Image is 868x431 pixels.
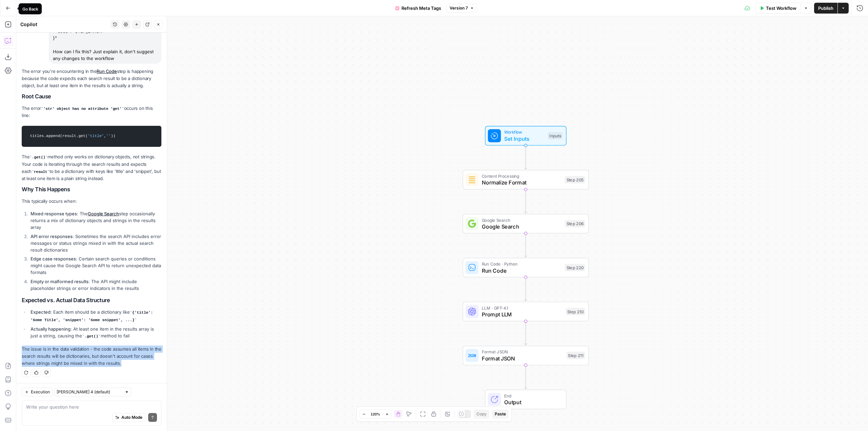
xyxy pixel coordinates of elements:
[565,220,585,228] div: Step 206
[29,326,161,340] li: : At least one item in the results array is just a string, causing the method to fail
[450,5,468,11] span: Version 7
[31,279,88,284] strong: Empty or malformed results
[31,211,77,216] strong: Mixed response types
[57,389,122,395] input: Claude Sonnet 4 (default)
[22,186,161,193] h2: Why This Happens
[482,267,561,275] span: Run Code
[525,321,527,345] g: Edge from step_210 to step_211
[463,258,589,277] div: Run Code · PythonRun CodeStep 220
[482,261,561,267] span: Run Code · Python
[22,153,161,182] p: The method only works on dictionary objects, not strings. Your code is iterating through the sear...
[567,352,585,359] div: Step 211
[525,233,527,257] g: Edge from step_206 to step_220
[525,365,527,389] g: Edge from step_211 to end
[29,278,161,292] li: : The API might include placeholder strings or error indicators in the results
[29,255,161,276] li: : Certain search queries or conditions might cause the Google Search API to return unexpected dat...
[41,107,124,111] code: 'str' object has no attribute 'get'
[112,413,145,422] button: Auto Mode
[565,264,585,271] div: Step 220
[495,411,506,417] span: Paste
[463,170,589,190] div: Content ProcessingNormalize FormatStep 205
[492,410,509,418] button: Paste
[482,222,561,231] span: Google Search
[121,414,142,420] span: Auto Mode
[482,310,563,318] span: Prompt LLM
[29,309,161,324] li: : Each item should be a dictionary like
[468,176,476,184] img: o3r9yhbrn24ooq0tey3lueqptmfj
[463,126,589,146] div: WorkflowSet InputsInputs
[26,129,157,143] code: titles.append(result.get( , ))
[565,176,585,183] div: Step 205
[22,105,161,119] p: The error occurs on this line:
[31,234,73,239] strong: API error responses
[504,393,559,399] span: End
[504,129,545,135] span: Workflow
[566,308,585,315] div: Step 210
[106,134,111,138] span: ''
[82,334,101,338] code: .get()
[29,155,47,159] code: .get()
[88,211,119,216] a: Google Search
[482,305,563,311] span: LLM · GPT-4.1
[31,256,76,261] strong: Edge case responses
[29,233,161,253] li: : Sometimes the search API includes error messages or status strings mixed in with the actual sea...
[474,410,489,418] button: Copy
[391,3,445,14] button: Refresh Meta Tags
[818,5,833,12] span: Publish
[31,326,71,332] strong: Actually happening
[31,309,51,315] strong: Expected
[504,135,545,143] span: Set Inputs
[463,390,589,409] div: EndOutput
[482,354,563,363] span: Format JSON
[463,214,589,234] div: Google SearchGoogle SearchStep 206
[371,411,380,417] span: 120%
[22,198,161,205] p: This typically occurs when:
[755,3,801,14] button: Test Workflow
[22,388,53,396] button: Execution
[22,297,161,303] h2: Expected vs. Actual Data Structure
[22,346,161,367] p: The issue is in the data validation - the code assumes all items in the search results will be di...
[97,68,117,74] a: Run Code
[476,411,487,417] span: Copy
[463,346,589,366] div: Format JSONFormat JSONStep 211
[548,132,563,140] div: Inputs
[525,277,527,301] g: Edge from step_220 to step_210
[32,170,50,174] code: result
[814,3,837,14] button: Publish
[22,68,161,89] p: The error you're encountering in the step is happening because the code expects each search resul...
[504,398,559,406] span: Output
[88,134,104,138] span: 'title'
[22,93,161,100] h2: Root Cause
[447,4,477,13] button: Version 7
[31,389,50,395] span: Execution
[525,190,527,213] g: Edge from step_205 to step_206
[525,145,527,169] g: Edge from start to step_205
[482,173,561,179] span: Content Processing
[29,210,161,231] li: : The step occasionally returns a mix of dictionary objects and strings in the results array
[766,5,796,12] span: Test Workflow
[20,21,108,28] div: Copilot
[31,311,153,322] code: {'title': 'Some Title', 'snippet': 'Some snippet', ...}
[482,349,563,355] span: Format JSON
[463,302,589,321] div: LLM · GPT-4.1Prompt LLMStep 210
[401,5,441,12] span: Refresh Meta Tags
[482,178,561,187] span: Normalize Format
[22,6,38,12] div: Go Back
[482,217,561,223] span: Google Search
